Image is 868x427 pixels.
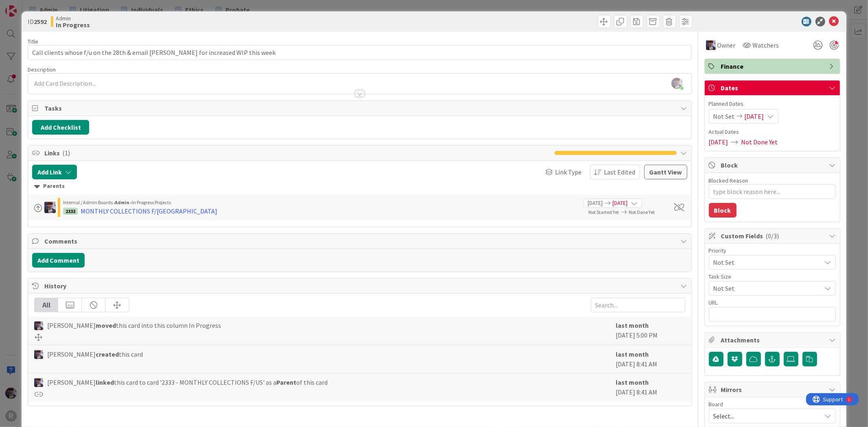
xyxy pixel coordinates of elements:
[721,231,825,241] span: Custom Fields
[28,17,47,26] span: ID
[745,111,764,121] span: [DATE]
[56,15,90,22] span: Admin
[709,177,748,184] label: Blocked Reason
[589,209,619,215] span: Not Started Yet
[644,165,687,179] button: Gantt View
[616,320,685,341] div: [DATE] 5:00 PM
[709,128,836,136] span: Actual Dates
[709,248,836,253] div: Priority
[604,167,636,177] span: Last Edited
[713,257,818,268] span: Not Set
[706,40,716,50] img: ML
[709,100,836,108] span: Planned Dates
[34,350,43,359] img: ML
[741,137,778,147] span: Not Done Yet
[721,335,825,345] span: Attachments
[32,165,77,179] button: Add Link
[616,378,649,386] b: last month
[766,232,779,240] span: ( 0/3 )
[709,401,724,407] span: Board
[713,283,818,294] span: Not Set
[34,378,43,387] img: ML
[42,3,44,10] div: 1
[96,378,114,386] b: linked
[32,253,85,268] button: Add Comment
[34,321,43,330] img: ML
[591,298,685,312] input: Search...
[753,40,779,50] span: Watchers
[17,1,37,11] span: Support
[713,410,818,422] span: Select...
[47,320,221,330] span: [PERSON_NAME] this card into this column In Progress
[44,103,676,113] span: Tasks
[709,300,836,305] div: URL
[96,321,116,329] b: moved
[709,274,836,279] div: Task Size
[63,199,115,205] span: Internal / Admin Boards ›
[276,378,296,386] b: Parent
[32,120,89,135] button: Add Checklist
[709,137,728,147] span: [DATE]
[81,206,217,216] div: MONTHLY COLLECTIONS F/[GEOGRAPHIC_DATA]
[555,167,582,177] span: Link Type
[613,199,628,207] span: [DATE]
[709,203,737,218] button: Block
[588,199,603,207] span: [DATE]
[35,298,58,312] div: All
[56,22,90,28] b: In Progress
[590,165,640,179] button: Last Edited
[713,111,735,121] span: Not Set
[616,349,685,369] div: [DATE] 8:41 AM
[115,199,132,205] b: Admin ›
[28,45,691,60] input: type card name here...
[34,182,685,191] div: Parents
[721,160,825,170] span: Block
[47,349,143,359] span: [PERSON_NAME] this card
[132,199,171,205] span: In Progress Projects
[721,385,825,394] span: Mirrors
[721,61,825,71] span: Finance
[616,321,649,329] b: last month
[28,38,38,45] label: Title
[62,149,70,157] span: ( 1 )
[34,17,47,26] b: 2592
[47,377,328,387] span: [PERSON_NAME] this card to card '2333 - MONTHLY COLLECTIONS F/US' as a of this card
[63,208,78,215] div: 2333
[28,66,56,73] span: Description
[44,281,676,291] span: History
[44,202,56,213] img: ML
[96,350,119,358] b: created
[44,148,550,158] span: Links
[616,377,685,398] div: [DATE] 8:41 AM
[721,83,825,93] span: Dates
[616,350,649,358] b: last month
[671,78,683,89] img: 4bkkwsAgLEzgUFsllbC0Zn7GEDwYOnLA.jpg
[44,236,676,246] span: Comments
[717,40,736,50] span: Owner
[629,209,655,215] span: Not Done Yet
